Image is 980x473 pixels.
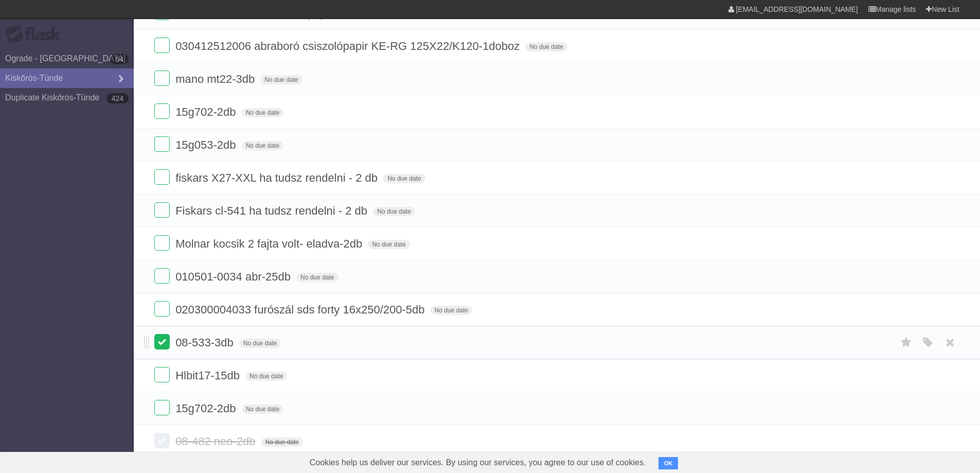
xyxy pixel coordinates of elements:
label: Star task [897,334,916,351]
label: Done [154,38,170,53]
span: No due date [368,240,409,249]
button: OK [658,457,679,469]
span: Hlbit17-15db [175,369,242,382]
label: Done [154,235,170,251]
span: 030412512006 abraboró csiszolópapir KE-RG 125X22/K120-1doboz [175,40,522,52]
div: Flask [5,25,67,44]
span: Fiskars cl-541 ha tudsz rendelni - 2 db [175,204,370,217]
span: 15g053-2db [175,138,238,151]
label: Done [154,103,170,119]
label: Done [154,169,170,185]
label: Done [154,400,170,415]
span: No due date [373,207,415,216]
span: No due date [260,75,302,84]
span: No due date [296,273,338,282]
label: Done [154,334,170,349]
span: 08-533-3db [175,336,236,349]
span: 020300004033 furószál sds forty 16x250/200-5db [175,303,427,316]
span: 15g702-2db [175,402,238,415]
label: Done [154,202,170,218]
span: 15g702-2db [175,106,238,118]
span: Molnar kocsik 2 fajta volt- eladva-2db [175,237,365,250]
span: mano mt22-3db [175,73,257,85]
span: No due date [525,42,567,51]
span: No due date [239,339,281,348]
span: No due date [245,372,287,381]
label: Done [154,433,170,448]
span: 010501-0034 abr-25db [175,270,293,283]
span: No due date [242,141,283,150]
label: Done [154,71,170,86]
label: Done [154,268,170,284]
b: 54 [110,54,129,64]
label: Done [154,301,170,317]
span: 08-482 neo-2db [175,435,258,448]
b: 424 [106,93,129,103]
label: Done [154,136,170,152]
label: Done [154,367,170,382]
span: No due date [431,306,472,315]
span: No due date [261,437,303,447]
span: fiskars X27-XXL ha tudsz rendelni - 2 db [175,171,380,184]
span: No due date [242,405,283,414]
span: Cookies help us deliver our services. By using our services, you agree to our use of cookies. [299,452,656,473]
span: No due date [383,174,425,183]
span: No due date [242,108,283,117]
